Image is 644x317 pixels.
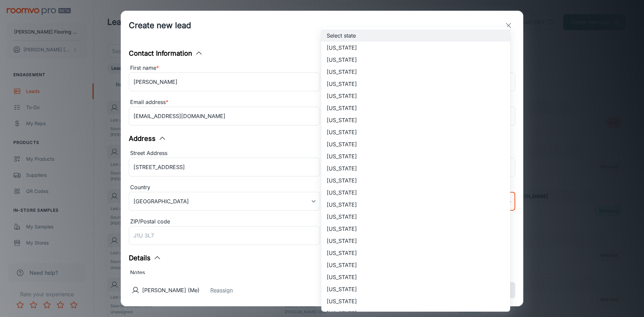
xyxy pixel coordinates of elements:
li: [US_STATE] [321,259,510,271]
li: [US_STATE] [321,187,510,199]
li: [US_STATE] [321,126,510,138]
li: [US_STATE] [321,271,510,283]
li: [US_STATE] [321,295,510,307]
li: [US_STATE] [321,211,510,223]
li: [US_STATE] [321,283,510,295]
li: [US_STATE] [321,235,510,247]
li: [US_STATE] [321,199,510,211]
li: [US_STATE] [321,42,510,54]
li: Select state [321,30,510,42]
li: [US_STATE] [321,150,510,162]
li: [US_STATE] [321,223,510,235]
li: [US_STATE] [321,114,510,126]
li: [US_STATE] [321,66,510,78]
li: [US_STATE] [321,54,510,66]
li: [US_STATE] [321,247,510,259]
li: [US_STATE] [321,174,510,187]
li: [US_STATE] [321,138,510,150]
li: [US_STATE] [321,78,510,90]
li: [US_STATE] [321,102,510,114]
li: [US_STATE] [321,162,510,174]
li: [US_STATE] [321,90,510,102]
